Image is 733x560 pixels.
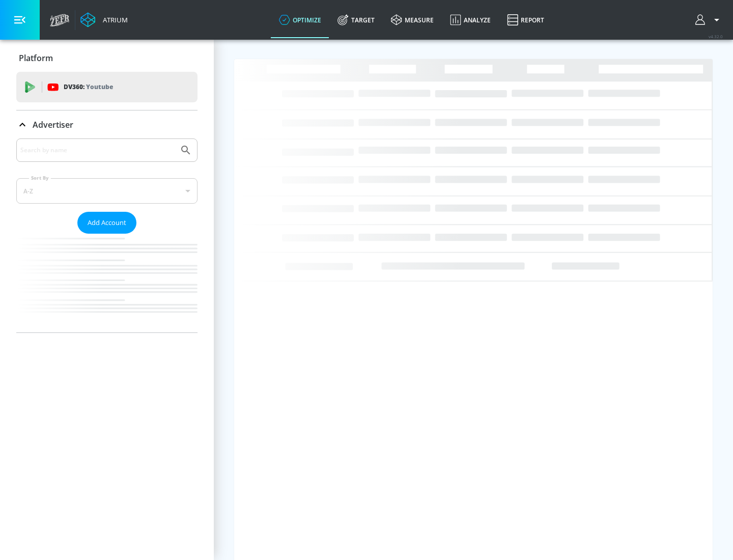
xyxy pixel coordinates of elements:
[383,2,442,38] a: measure
[19,52,53,64] p: Platform
[16,44,198,72] div: Platform
[16,72,198,102] div: DV360: Youtube
[77,212,136,234] button: Add Account
[20,144,175,157] input: Search by name
[709,34,723,39] span: v 4.32.0
[16,178,198,204] div: A-Z
[329,2,383,38] a: Target
[33,119,73,130] p: Advertiser
[80,12,128,27] a: Atrium
[86,81,113,92] p: Youtube
[16,234,198,332] nav: list of Advertiser
[16,110,198,139] div: Advertiser
[64,81,113,93] p: DV360:
[29,175,51,181] label: Sort By
[88,217,126,229] span: Add Account
[442,2,499,38] a: Analyze
[499,2,552,38] a: Report
[99,15,128,24] div: Atrium
[16,138,198,332] div: Advertiser
[271,2,329,38] a: optimize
